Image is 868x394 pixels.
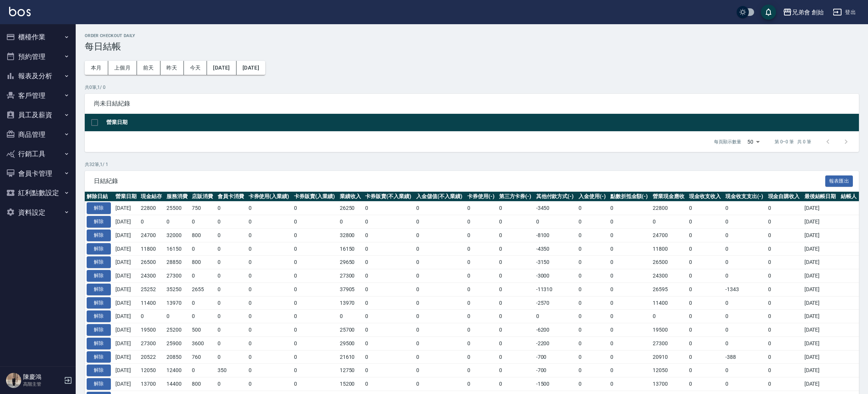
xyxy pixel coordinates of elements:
[803,256,839,269] td: [DATE]
[87,243,111,255] button: 解除
[577,192,608,202] th: 入金使用(-)
[160,61,184,75] button: 昨天
[338,256,363,269] td: 29650
[803,215,839,229] td: [DATE]
[723,296,766,310] td: 0
[497,310,534,323] td: 0
[87,351,111,363] button: 解除
[85,161,859,168] p: 共 32 筆, 1 / 1
[723,215,766,229] td: 0
[216,228,247,242] td: 0
[190,296,215,310] td: 0
[608,269,651,283] td: 0
[165,350,190,364] td: 20850
[165,202,190,215] td: 25500
[687,192,723,202] th: 現金收支收入
[338,282,363,296] td: 37905
[766,228,803,242] td: 0
[139,242,164,256] td: 11800
[190,337,215,350] td: 3600
[766,296,803,310] td: 0
[414,202,465,215] td: 0
[139,296,164,310] td: 11400
[292,242,338,256] td: 0
[687,282,723,296] td: 0
[608,296,651,310] td: 0
[497,215,534,229] td: 0
[577,296,608,310] td: 0
[216,337,247,350] td: 0
[114,215,139,229] td: [DATE]
[114,323,139,337] td: [DATE]
[608,192,651,202] th: 點數折抵金額(-)
[114,256,139,269] td: [DATE]
[292,256,338,269] td: 0
[497,296,534,310] td: 0
[414,269,465,283] td: 0
[236,61,265,75] button: [DATE]
[577,323,608,337] td: 0
[363,269,414,283] td: 0
[247,256,292,269] td: 0
[723,202,766,215] td: 0
[414,337,465,350] td: 0
[87,284,111,295] button: 解除
[766,337,803,350] td: 0
[87,202,111,214] button: 解除
[803,202,839,215] td: [DATE]
[363,310,414,323] td: 0
[414,282,465,296] td: 0
[465,256,497,269] td: 0
[338,202,363,215] td: 26250
[577,215,608,229] td: 0
[216,350,247,364] td: 0
[414,215,465,229] td: 0
[608,242,651,256] td: 0
[338,242,363,256] td: 16150
[216,256,247,269] td: 0
[723,269,766,283] td: 0
[165,242,190,256] td: 16150
[139,215,164,229] td: 0
[165,282,190,296] td: 35250
[608,323,651,337] td: 0
[338,228,363,242] td: 32800
[216,215,247,229] td: 0
[577,242,608,256] td: 0
[497,337,534,350] td: 0
[9,7,31,16] img: Logo
[114,228,139,242] td: [DATE]
[723,192,766,202] th: 現金收支支出(-)
[534,256,577,269] td: -3150
[292,337,338,350] td: 0
[830,5,859,19] button: 登出
[534,282,577,296] td: -11310
[608,256,651,269] td: 0
[3,105,73,125] button: 員工及薪資
[363,215,414,229] td: 0
[104,114,859,132] th: 營業日期
[651,323,687,337] td: 19500
[85,41,859,52] h3: 每日結帳
[216,323,247,337] td: 0
[687,337,723,350] td: 0
[190,192,215,202] th: 店販消費
[247,192,292,202] th: 卡券使用(入業績)
[608,282,651,296] td: 0
[3,27,73,47] button: 櫃檯作業
[363,192,414,202] th: 卡券販賣(不入業績)
[414,228,465,242] td: 0
[825,177,853,184] a: 報表匯出
[465,296,497,310] td: 0
[608,228,651,242] td: 0
[744,132,762,152] div: 50
[534,242,577,256] td: -4350
[651,269,687,283] td: 24300
[414,242,465,256] td: 0
[247,215,292,229] td: 0
[87,365,111,376] button: 解除
[651,282,687,296] td: 26595
[190,256,215,269] td: 800
[577,202,608,215] td: 0
[338,337,363,350] td: 29500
